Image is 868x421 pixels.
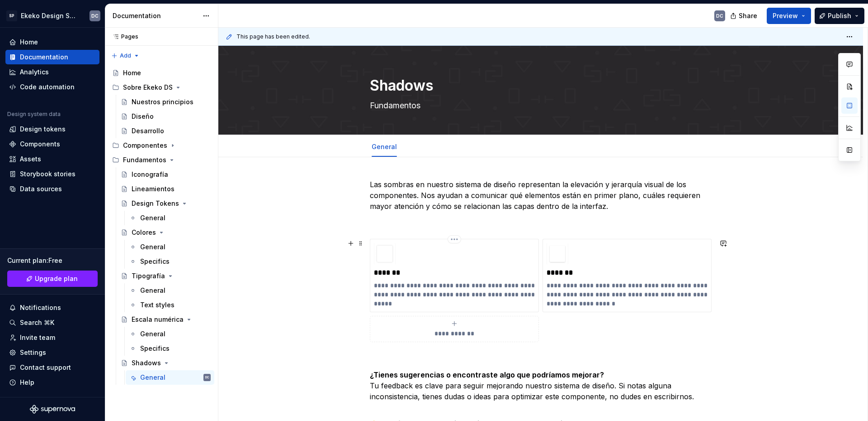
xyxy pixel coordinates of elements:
a: Nuestros principios [117,95,214,109]
div: SP [6,10,17,21]
div: Current plan : Free [7,256,98,265]
div: Page tree [108,66,214,385]
div: Sobre Ekeko DS [108,80,214,95]
div: Specifics [140,344,170,353]
a: Home [108,66,214,80]
div: Tipografía [132,271,165,281]
a: Iconografía [117,167,214,182]
div: Nuestros principios [132,97,193,106]
a: Assets [5,152,99,166]
a: Text styles [126,298,214,312]
div: Sobre Ekeko DS [123,83,173,92]
a: Desarrollo [117,124,214,138]
div: General [140,373,165,382]
strong: ¿Tienes sugerencias o encontraste algo que podríamos mejorar? [370,370,604,379]
a: Data sources [5,182,99,196]
div: Ekeko Design System [21,11,79,20]
p: Las sombras en nuestro sistema de diseño representan la elevación y jerarquía visual de los compo... [370,179,712,212]
span: Publish [828,11,851,20]
a: Code automation [5,80,99,94]
a: Design tokens [5,122,99,136]
span: Preview [773,11,798,20]
div: Home [20,38,38,47]
span: Share [739,11,757,20]
a: Specifics [126,254,214,269]
button: Contact support [5,360,99,375]
a: Design Tokens [117,196,214,211]
a: General [126,211,214,225]
div: DC [716,12,723,19]
svg: Supernova Logo [30,405,75,414]
div: Analytics [20,68,49,77]
div: Componentes [123,141,167,150]
a: Colores [117,225,214,240]
a: GeneralDC [126,370,214,385]
textarea: Fundamentos [368,98,710,113]
button: Help [5,375,99,390]
div: Help [20,378,34,387]
div: General [140,213,165,223]
div: Specifics [140,257,170,266]
div: Fundamentos [123,155,166,165]
div: Invite team [20,333,55,342]
a: Invite team [5,330,99,345]
button: Publish [815,8,864,24]
span: Add [120,52,131,59]
div: Assets [20,155,41,164]
a: General [126,240,214,254]
button: SPEkeko Design SystemDC [2,6,103,25]
a: Lineamientos [117,182,214,196]
button: Add [108,49,142,62]
div: Settings [20,348,46,357]
a: Analytics [5,65,99,79]
div: Components [20,140,60,149]
div: Desarrollo [132,126,164,135]
button: Search ⌘K [5,315,99,330]
div: Design system data [7,111,61,118]
div: Search ⌘K [20,318,54,327]
div: Storybook stories [20,169,75,179]
div: Notifications [20,303,61,312]
div: Data sources [20,184,62,194]
div: Documentation [20,53,68,62]
img: a750fd08-ccd8-4d04-a726-bd7eb83037ea.jpg [374,243,396,265]
div: Diseño [132,112,154,121]
div: Colores [132,228,156,237]
a: Home [5,35,99,49]
a: General [126,327,214,341]
span: Upgrade plan [35,274,78,283]
button: Preview [767,8,811,24]
div: Lineamientos [132,184,175,194]
div: Shadows [132,358,161,368]
div: Pages [108,33,138,40]
div: General [140,329,165,339]
a: General [126,283,214,298]
a: Diseño [117,109,214,124]
div: General [140,242,165,252]
a: Escala numérica [117,312,214,327]
div: General [140,286,165,295]
div: Home [123,68,141,77]
div: Fundamentos [108,153,214,167]
a: Storybook stories [5,167,99,181]
div: Code automation [20,82,75,92]
div: Documentation [113,11,198,20]
div: Design Tokens [132,199,179,208]
a: Documentation [5,50,99,64]
a: Components [5,137,99,151]
div: DC [205,373,209,382]
a: Specifics [126,341,214,356]
div: Escala numérica [132,315,184,324]
div: Iconografía [132,170,168,179]
div: DC [91,12,99,19]
div: Text styles [140,300,175,310]
a: Settings [5,345,99,360]
span: This page has been edited. [236,33,310,40]
img: 7afe603b-b42c-423a-88c0-ec795abba93a.jpg [547,243,568,265]
div: Design tokens [20,125,66,134]
button: Share [726,8,763,24]
div: Componentes [108,138,214,153]
button: Notifications [5,300,99,315]
div: Contact support [20,363,71,372]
